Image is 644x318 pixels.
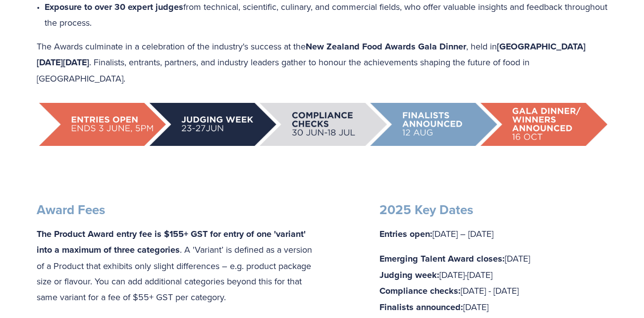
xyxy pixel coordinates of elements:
[37,227,308,257] strong: The Product Award entry fee is $155+ GST for entry of one 'variant' into a maximum of three categ...
[379,226,607,242] p: [DATE] – [DATE]
[37,200,105,219] strong: Award Fees
[37,226,314,305] p: . A 'Variant’ is defined as a version of a Product that exhibits only slight differences – e.g. p...
[379,200,473,219] strong: 2025 Key Dates
[379,301,463,314] strong: Finalists announced:
[379,227,432,240] strong: Entries open:
[37,39,607,87] p: The Awards culminate in a celebration of the industry's success at the , held in . Finalists, ent...
[45,0,183,13] strong: Exposure to over 30 expert judges
[379,269,439,281] strong: Judging week:
[379,284,461,297] strong: Compliance checks:
[306,40,466,53] strong: New Zealand Food Awards Gala Dinner
[379,252,505,265] strong: Emerging Talent Award closes:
